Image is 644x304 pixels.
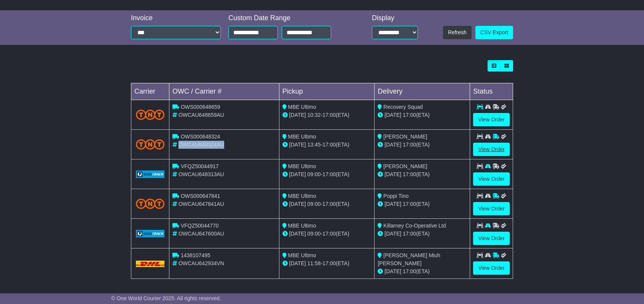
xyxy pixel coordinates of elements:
[111,295,221,301] span: © One World Courier 2025. All rights reserved.
[289,260,306,266] span: [DATE]
[308,142,321,148] span: 13:45
[383,163,427,169] span: [PERSON_NAME]
[384,112,401,118] span: [DATE]
[403,201,416,207] span: 17:00
[136,110,164,120] img: TNT_Domestic.png
[403,231,416,237] span: 17:00
[288,223,316,229] span: MBE Ultimo
[289,142,306,148] span: [DATE]
[181,252,210,258] span: 1438107495
[475,26,513,39] a: CSV Export
[179,201,224,207] span: OWCAU647841AU
[179,260,224,266] span: OWCAU642934VN
[288,193,316,199] span: MBE Ultimo
[181,163,219,169] span: VFQZ50044917
[384,268,401,274] span: [DATE]
[181,193,220,199] span: OWS000647841
[470,83,513,100] td: Status
[289,171,306,177] span: [DATE]
[282,230,371,238] div: - (ETA)
[288,134,316,140] span: MBE Ultimo
[322,171,336,177] span: 17:00
[473,202,510,215] a: View Order
[383,104,423,110] span: Recovery Squad
[322,231,336,237] span: 17:00
[308,171,321,177] span: 09:00
[383,193,408,199] span: Poppi Tino
[181,134,220,140] span: OWS000648324
[289,231,306,237] span: [DATE]
[131,83,169,100] td: Carrier
[282,111,371,119] div: - (ETA)
[473,172,510,186] a: View Order
[288,252,316,258] span: MBE Ultimo
[179,231,224,237] span: OWCAU647600AU
[308,112,321,118] span: 10:32
[443,26,472,39] button: Refresh
[282,141,371,149] div: - (ETA)
[403,112,416,118] span: 17:00
[136,170,164,178] img: GetCarrierServiceLogo
[384,231,401,237] span: [DATE]
[289,112,306,118] span: [DATE]
[288,163,316,169] span: MBE Ultimo
[308,201,321,207] span: 09:00
[181,104,220,110] span: OWS000648659
[383,134,427,140] span: [PERSON_NAME]
[384,201,401,207] span: [DATE]
[136,261,164,267] img: DHL.png
[403,142,416,148] span: 17:00
[179,171,224,177] span: OWCAU648313AU
[282,259,371,267] div: - (ETA)
[378,252,440,266] span: [PERSON_NAME] Miuh [PERSON_NAME]
[378,230,467,238] div: (ETA)
[308,231,321,237] span: 09:00
[136,230,164,237] img: GetCarrierServiceLogo
[289,201,306,207] span: [DATE]
[378,200,467,208] div: (ETA)
[384,142,401,148] span: [DATE]
[403,268,416,274] span: 17:00
[308,260,321,266] span: 11:58
[378,170,467,178] div: (ETA)
[282,200,371,208] div: - (ETA)
[228,14,351,22] div: Custom Date Range
[288,104,316,110] span: MBE Ultimo
[179,142,224,148] span: OWCAU648324AU
[473,143,510,156] a: View Order
[375,83,470,100] td: Delivery
[322,260,336,266] span: 17:00
[136,139,164,150] img: TNT_Domestic.png
[282,170,371,178] div: - (ETA)
[322,142,336,148] span: 17:00
[131,14,221,22] div: Invoice
[378,111,467,119] div: (ETA)
[179,112,224,118] span: OWCAU648659AU
[473,113,510,126] a: View Order
[372,14,418,22] div: Display
[136,199,164,209] img: TNT_Domestic.png
[378,267,467,275] div: (ETA)
[322,201,336,207] span: 17:00
[384,171,401,177] span: [DATE]
[473,261,510,275] a: View Order
[378,141,467,149] div: (ETA)
[403,171,416,177] span: 17:00
[169,83,279,100] td: OWC / Carrier #
[181,223,219,229] span: VFQZ50044770
[322,112,336,118] span: 17:00
[383,223,446,229] span: Killarney Co-Operative Ltd
[279,83,375,100] td: Pickup
[473,232,510,245] a: View Order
